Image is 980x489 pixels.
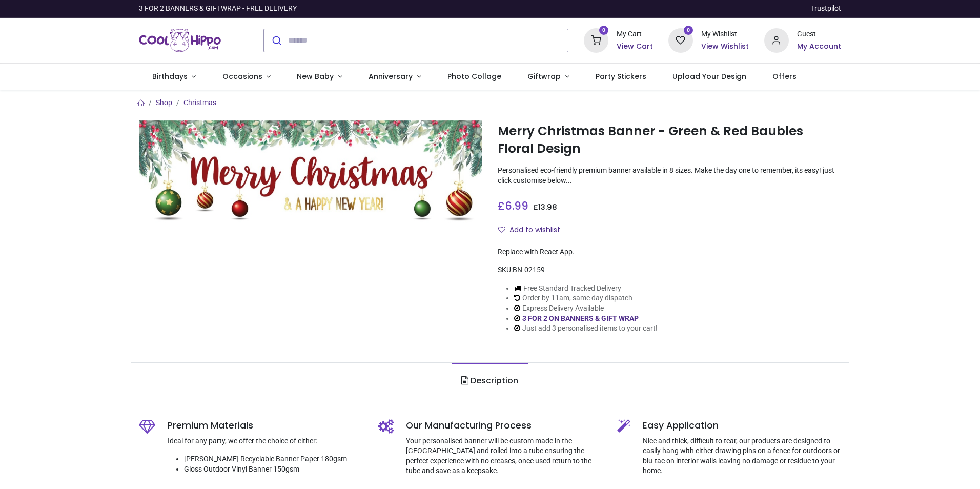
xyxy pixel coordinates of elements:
[514,283,658,294] li: Free Standard Tracked Delivery
[139,26,221,55] a: Logo of Cool Hippo
[452,363,528,399] a: Description
[498,123,841,158] h1: Merry Christmas Banner - Green & Red Baubles Floral Design
[498,166,841,186] p: Personalised eco-friendly premium banner available in 8 sizes. Make the day one to remember, its ...
[538,202,557,212] span: 13.98
[701,29,749,39] div: My Wishlist
[498,221,569,239] button: Add to wishlistAdd to wishlist
[183,98,216,107] a: Christmas
[596,71,646,81] span: Party Stickers
[222,71,262,81] span: Occasions
[498,198,528,213] span: £
[514,303,658,314] li: Express Delivery Available
[406,436,602,476] p: Your personalised banner will be custom made in the [GEOGRAPHIC_DATA] and rolled into a tube ensu...
[514,293,658,303] li: Order by 11am, same day dispatch
[447,71,501,81] span: Photo Collage
[168,436,363,446] p: Ideal for any party, we offer the choice of either:
[772,71,797,81] span: Offers
[264,29,288,52] button: Submit
[139,120,482,223] img: Merry Christmas Banner - Green & Red Baubles Floral Design
[513,266,545,274] span: BN-02159
[811,4,841,14] a: Trustpilot
[643,436,841,476] p: Nice and thick, difficult to tear, our products are designed to easily hang with either drawing p...
[668,35,693,44] a: 0
[369,71,413,81] span: Anniversary
[184,464,363,475] li: Gloss Outdoor Vinyl Banner 150gsm
[152,71,188,81] span: Birthdays
[533,202,557,212] span: £
[599,26,609,35] sup: 0
[672,71,746,81] span: Upload Your Design
[527,71,561,81] span: Giftwrap
[168,419,363,432] h5: Premium Materials
[156,98,172,107] a: Shop
[498,226,505,233] i: Add to wishlist
[139,4,297,14] div: 3 FOR 2 BANNERS & GIFTWRAP - FREE DELIVERY
[406,419,602,432] h5: Our Manufacturing Process
[284,64,356,90] a: New Baby
[297,71,334,81] span: New Baby
[617,29,653,39] div: My Cart
[184,454,363,464] li: [PERSON_NAME] Recyclable Banner Paper 180gsm
[209,64,284,90] a: Occasions
[514,323,658,334] li: Just add 3 personalised items to your cart!
[643,419,841,432] h5: Easy Application
[498,265,841,275] div: SKU:
[139,64,209,90] a: Birthdays
[797,29,841,39] div: Guest
[139,26,221,55] img: Cool Hippo
[355,64,434,90] a: Anniversary
[617,42,653,52] a: View Cart
[701,42,749,52] a: View Wishlist
[498,247,841,257] div: Replace with React App.
[684,26,693,35] sup: 0
[797,42,841,52] a: My Account
[522,314,639,322] a: 3 FOR 2 ON BANNERS & GIFT WRAP
[514,64,582,90] a: Giftwrap
[505,198,528,213] span: 6.99
[584,35,608,44] a: 0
